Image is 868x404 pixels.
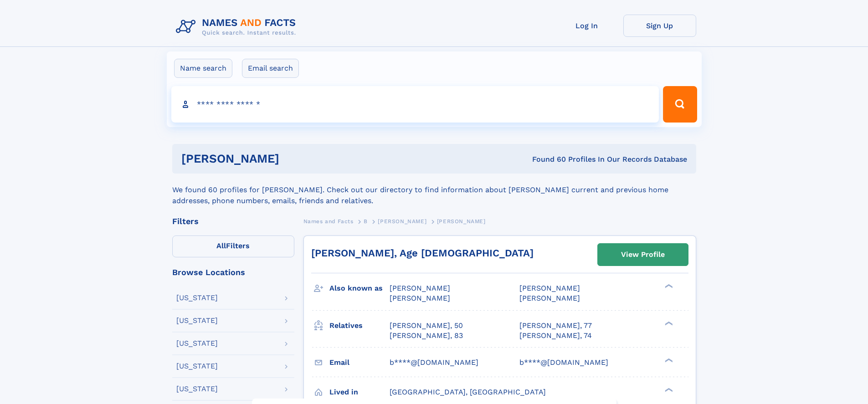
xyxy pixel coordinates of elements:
[663,357,673,363] div: ❯
[378,215,426,227] a: [PERSON_NAME]
[390,331,463,341] a: [PERSON_NAME], 83
[181,153,406,164] h1: [PERSON_NAME]
[172,217,294,225] div: Filters
[303,215,354,227] a: Names and Facts
[390,294,450,302] span: [PERSON_NAME]
[176,294,218,302] div: [US_STATE]
[519,284,580,292] span: [PERSON_NAME]
[176,340,218,347] div: [US_STATE]
[550,15,623,37] a: Log In
[171,86,659,123] input: search input
[623,15,696,37] a: Sign Up
[172,15,303,39] img: Logo Names and Facts
[598,244,688,266] a: View Profile
[242,59,299,78] label: Email search
[329,318,390,333] h3: Relatives
[176,363,218,370] div: [US_STATE]
[216,241,226,250] span: All
[176,317,218,324] div: [US_STATE]
[519,321,592,331] a: [PERSON_NAME], 77
[406,154,687,164] div: Found 60 Profiles In Our Records Database
[172,235,294,257] label: Filters
[329,384,390,400] h3: Lived in
[663,86,697,123] button: Search Button
[378,218,426,225] span: [PERSON_NAME]
[519,294,580,302] span: [PERSON_NAME]
[390,284,450,292] span: [PERSON_NAME]
[329,281,390,296] h3: Also known as
[364,215,368,227] a: B
[172,174,696,206] div: We found 60 profiles for [PERSON_NAME]. Check out our directory to find information about [PERSON...
[390,388,546,396] span: [GEOGRAPHIC_DATA], [GEOGRAPHIC_DATA]
[663,387,673,393] div: ❯
[621,244,665,265] div: View Profile
[174,59,232,78] label: Name search
[176,385,218,393] div: [US_STATE]
[364,218,368,225] span: B
[311,247,534,259] a: [PERSON_NAME], Age [DEMOGRAPHIC_DATA]
[390,321,463,331] a: [PERSON_NAME], 50
[172,268,294,276] div: Browse Locations
[519,331,592,341] a: [PERSON_NAME], 74
[329,355,390,370] h3: Email
[663,283,673,289] div: ❯
[437,218,486,225] span: [PERSON_NAME]
[663,320,673,326] div: ❯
